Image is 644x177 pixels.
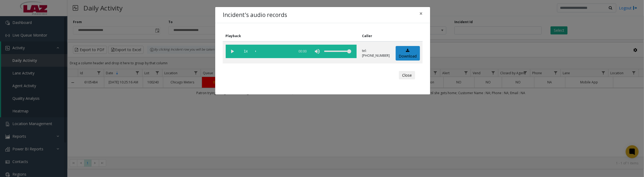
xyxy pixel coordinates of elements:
[223,31,359,41] th: Playback
[359,31,393,41] th: Caller
[324,45,351,58] div: volume level
[362,48,390,58] p: tel:[PHONE_NUMBER]
[255,45,292,58] div: scrub bar
[416,7,426,20] button: Close
[399,71,415,80] button: Close
[223,11,287,19] h4: Incident's audio records
[239,45,253,58] span: playback speed button
[396,46,420,61] a: Download
[419,10,423,17] span: ×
